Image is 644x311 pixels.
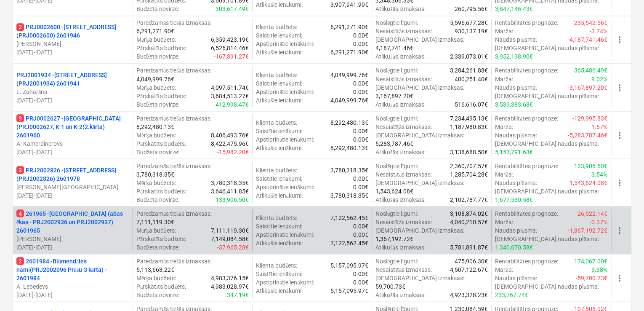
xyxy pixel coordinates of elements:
p: Rentabilitātes prognoze : [495,66,558,75]
p: Atlikušie ienākumi : [256,96,303,104]
p: -129,995.83€ [572,114,607,122]
p: Atlikušās izmaksas : [375,100,426,108]
span: more_vert [615,35,625,45]
span: 2 [16,257,24,265]
span: more_vert [615,177,625,188]
p: 0.00€ [353,31,368,40]
p: 0.00€ [353,269,368,278]
p: [DEMOGRAPHIC_DATA] naudas plūsma : [495,234,599,243]
p: [DEMOGRAPHIC_DATA] izmaksas : [375,131,464,139]
iframe: Chat Widget [602,271,644,311]
p: 174,067.00€ [574,257,607,265]
p: [DEMOGRAPHIC_DATA] izmaksas : [375,178,464,187]
p: -37,965.28€ [217,243,249,251]
p: 4,049,999.76€ [330,96,368,104]
p: Paredzamās tiešās izmaksas : [136,66,212,75]
p: Pārskatīts budžets : [136,187,186,195]
p: A. Lebedevs [16,282,129,290]
p: Atlikušās izmaksas : [375,290,426,299]
p: 3,284,261.88€ [450,66,488,75]
span: more_vert [615,130,625,140]
p: Pārskatīts budžets : [136,139,186,147]
p: Atlikušās izmaksas : [375,147,426,156]
p: -4,187,741.46€ [568,35,607,44]
p: -1,543,624.08€ [568,178,607,187]
p: 3,647,146.43€ [495,5,533,13]
p: PRJ0002627 - [GEOGRAPHIC_DATA] (PRJ0002627, K-1 un K-2(2.kārta) 2601960 [16,114,129,139]
p: Klienta budžets : [256,118,297,126]
p: 2,339,073.01€ [450,52,488,61]
p: Mērķa budžets : [136,131,176,139]
p: 7,149,084.58€ [211,234,249,243]
p: -15,982.20€ [217,147,249,156]
p: [DEMOGRAPHIC_DATA] izmaksas : [375,273,464,282]
p: 8,406,493.76€ [211,131,249,139]
p: Naudas plūsma : [495,35,537,44]
p: Pārskatīts budžets : [136,91,186,100]
p: 3.54% [591,170,607,178]
p: 0.00€ [353,182,368,191]
p: 8,292,480.13€ [330,143,368,152]
p: -59,700.73€ [576,273,607,282]
p: Atlikušie ienākumi : [256,48,303,56]
p: -0.37% [590,217,607,226]
div: 2PRJ0002600 -[STREET_ADDRESS](PRJ0002600) 2601946[PERSON_NAME][DATE]-[DATE] [16,23,129,56]
p: 0.00€ [353,40,368,48]
p: 412,998.47€ [216,100,249,108]
p: Atlikušie ienākumi : [256,286,303,295]
p: Saistītie ienākumi : [256,126,302,135]
p: 3,907,941.99€ [330,0,368,9]
p: PRJ0002600 - [STREET_ADDRESS](PRJ0002600) 2601946 [16,23,129,40]
p: Naudas plūsma : [495,226,537,234]
p: 1,677,530.58€ [495,195,533,204]
p: 0.00€ [353,278,368,286]
p: -3,167,897.20€ [568,83,607,91]
p: 7,234,495.13€ [450,114,488,122]
p: 0.00€ [353,126,368,135]
p: 7,111,119.30€ [211,226,249,234]
p: Apstiprinātie ienākumi : [256,182,314,191]
p: 4,507,122.67€ [450,265,488,273]
p: Apstiprinātie ienākumi : [256,135,314,143]
p: 0.00€ [353,222,368,230]
p: 8,422,475.96€ [211,139,249,147]
p: 3,167,897.20€ [375,91,413,100]
p: 1,543,624.08€ [375,187,413,195]
p: [DEMOGRAPHIC_DATA] izmaksas : [375,83,464,91]
p: 4,097,511.74€ [211,83,249,91]
p: 5,596,677.28€ [450,19,488,27]
p: Mērķa budžets : [136,178,176,187]
p: Paredzamās tiešās izmaksas : [136,209,212,217]
p: 3,646,411.85€ [211,187,249,195]
p: 3,780,318.35€ [211,178,249,187]
p: Nesaistītās izmaksas : [375,27,432,35]
p: -235,542.56€ [572,19,607,27]
p: Atlikušās izmaksas : [375,52,426,61]
p: Marža : [495,170,513,178]
p: 233,767.74€ [495,290,528,299]
p: 3,952,198.90€ [495,52,533,61]
p: -26,522.14€ [576,209,607,217]
p: Pārskatīts budžets : [136,234,186,243]
p: [PERSON_NAME][GEOGRAPHIC_DATA] [16,182,129,191]
p: 5,781,891.87€ [450,243,488,251]
p: Rentabilitātes prognoze : [495,161,558,170]
p: 2601984 - Blūmendāles nami(PRJ2002096 Prūšu 3 kārta) - 2601984 [16,257,129,282]
p: Paredzamās tiešās izmaksas : [136,19,212,27]
p: 1,285,704.28€ [450,170,488,178]
p: Nesaistītās izmaksas : [375,265,432,273]
p: Marža : [495,217,513,226]
div: 3PRJ2002826 -[STREET_ADDRESS] (PRJ2002826) 2601978[PERSON_NAME][GEOGRAPHIC_DATA][DATE]-[DATE] [16,166,129,199]
p: Paredzamās tiešās izmaksas : [136,257,212,265]
p: Noslēgtie līgumi : [375,161,418,170]
p: [DEMOGRAPHIC_DATA] izmaksas : [375,226,464,234]
p: [PERSON_NAME] [16,40,129,48]
p: 5,157,095.97€ [330,286,368,295]
p: [DATE] - [DATE] [16,48,129,56]
p: 5,157,095.97€ [330,261,368,269]
span: 2 [16,23,24,31]
p: Naudas plūsma : [495,178,537,187]
p: Atlikušās izmaksas : [375,5,426,13]
span: 3 [16,166,24,174]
